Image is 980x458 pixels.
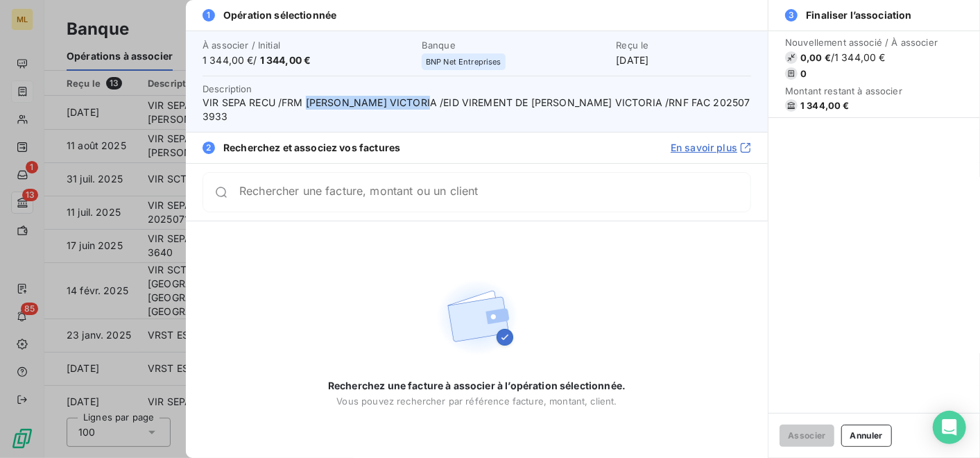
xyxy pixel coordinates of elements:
[433,273,522,362] img: Empty state
[203,142,215,154] span: 2
[203,83,252,94] span: Description
[785,85,938,96] span: Montant restant à associer
[422,40,608,51] span: Banque
[616,40,751,51] span: Reçu le
[239,185,750,199] input: placeholder
[260,54,311,66] span: 1 344,00 €
[831,51,886,65] span: / 1 344,00 €
[780,425,834,447] button: Associer
[616,40,751,67] div: [DATE]
[671,141,751,155] a: En savoir plus
[203,9,215,22] span: 1
[806,8,911,22] span: Finaliser l’association
[223,141,400,155] span: Recherchez et associez vos factures
[336,396,617,407] span: Vous pouvez rechercher par référence facture, montant, client.
[203,53,413,67] span: 1 344,00 € /
[328,379,626,393] span: Recherchez une facture à associer à l’opération sélectionnée.
[785,37,938,48] span: Nouvellement associé / À associer
[841,425,892,447] button: Annuler
[933,411,966,444] div: Open Intercom Messenger
[223,8,336,22] span: Opération sélectionnée
[203,40,413,51] span: À associer / Initial
[800,52,831,63] span: 0,00 €
[426,58,501,66] span: BNP Net Entreprises
[800,68,807,79] span: 0
[785,9,798,22] span: 3
[800,100,850,111] span: 1 344,00 €
[203,96,751,124] span: VIR SEPA RECU /FRM [PERSON_NAME] VICTORIA /EID VIREMENT DE [PERSON_NAME] VICTORIA /RNF FAC 202507...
